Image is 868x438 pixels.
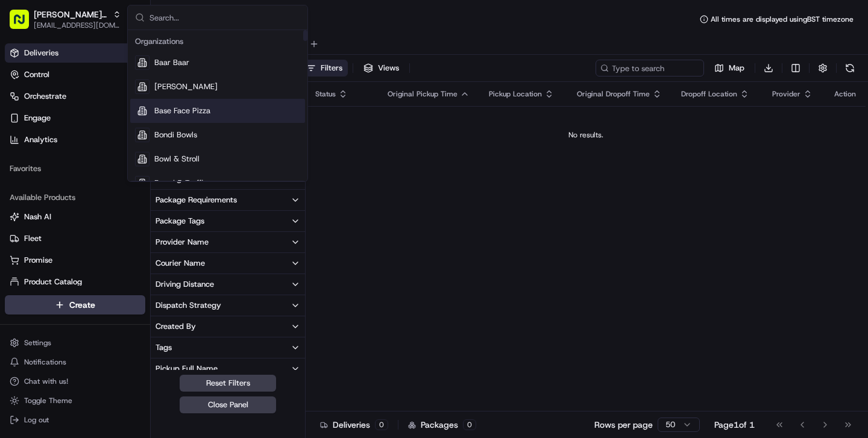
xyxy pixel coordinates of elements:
[24,277,82,287] span: Product Catalog
[5,130,145,149] a: Analytics
[5,229,145,248] button: Fleet
[154,57,189,68] span: Baar Baar
[151,211,305,231] button: Package Tags
[151,358,305,379] button: Pickup Full Name
[24,255,52,266] span: Promise
[10,211,140,222] a: Nash AI
[156,279,214,290] div: Driving Distance
[31,78,217,90] input: Got a question? Start typing here...
[388,89,458,99] span: Original Pickup Time
[5,87,145,106] button: Orchestrate
[5,334,145,351] button: Settings
[375,419,388,430] div: 0
[151,190,305,210] button: Package Requirements
[24,134,57,145] span: Analytics
[320,419,388,431] div: Deliveries
[24,91,66,102] span: Orchestrate
[156,216,204,227] div: Package Tags
[97,264,198,286] a: 💻API Documentation
[378,63,399,74] span: Views
[321,63,342,74] span: Filters
[151,232,305,252] button: Provider Name
[102,271,112,280] div: 💻
[100,187,104,196] span: •
[156,300,221,311] div: Dispatch Strategy
[24,233,42,244] span: Fleet
[358,60,404,77] button: Views
[841,60,858,77] button: Refresh
[154,81,218,92] span: [PERSON_NAME]
[10,233,140,244] a: Fleet
[834,89,856,99] div: Action
[187,154,219,169] button: See all
[7,264,97,286] a: 📗Knowledge Base
[154,178,207,189] span: Bread & Truffle
[5,43,145,63] a: Deliveries
[69,299,95,311] span: Create
[114,269,193,281] span: API Documentation
[85,298,146,308] a: Powered byPylon
[24,396,72,405] span: Toggle Theme
[24,211,51,222] span: Nash AI
[154,130,197,140] span: Bondi Bowls
[12,175,31,195] img: Bea Lacdao
[151,274,305,295] button: Driving Distance
[5,251,145,270] button: Promise
[5,108,145,128] button: Engage
[156,258,205,269] div: Courier Name
[5,5,125,34] button: [PERSON_NAME]'s Original[EMAIL_ADDRESS][DOMAIN_NAME]
[577,89,650,99] span: Original Dropoff Time
[5,159,145,178] div: Favorites
[156,342,172,353] div: Tags
[711,14,854,24] span: All times are displayed using BST timezone
[489,89,542,99] span: Pickup Location
[205,119,219,133] button: Start new chat
[596,60,704,77] input: Type to search
[156,195,237,205] div: Package Requirements
[180,396,276,413] button: Close Panel
[24,220,34,230] img: 1736555255976-a54dd68f-1ca7-489b-9aae-adbdc363a1c4
[24,113,51,124] span: Engage
[5,354,145,371] button: Notifications
[12,48,219,67] p: Welcome 👋
[5,411,145,428] button: Log out
[149,5,300,30] input: Search...
[315,89,336,99] span: Status
[151,316,305,337] button: Created By
[709,60,750,77] button: Map
[5,65,145,84] button: Control
[37,187,98,196] span: [PERSON_NAME]
[5,295,145,314] button: Create
[12,157,81,166] div: Past conversations
[24,269,92,281] span: Knowledge Base
[130,33,305,51] div: Organizations
[24,187,34,197] img: 1736555255976-a54dd68f-1ca7-489b-9aae-adbdc363a1c4
[5,392,145,409] button: Toggle Theme
[681,89,737,99] span: Dropoff Location
[24,415,49,425] span: Log out
[156,237,209,248] div: Provider Name
[25,115,47,137] img: 1753817452368-0c19585d-7be3-40d9-9a41-2dc781b3d1eb
[154,154,200,164] span: Bowl & Stroll
[24,69,49,80] span: Control
[34,20,121,30] button: [EMAIL_ADDRESS][DOMAIN_NAME]
[408,419,476,431] div: Packages
[301,60,348,77] button: Filters
[34,8,108,20] button: [PERSON_NAME]'s Original
[24,357,66,367] span: Notifications
[169,219,193,229] span: [DATE]
[714,419,755,431] div: Page 1 of 1
[24,48,58,58] span: Deliveries
[37,219,160,229] span: [PERSON_NAME] [PERSON_NAME]
[12,115,34,137] img: 1736555255976-a54dd68f-1ca7-489b-9aae-adbdc363a1c4
[729,63,744,74] span: Map
[151,337,305,358] button: Tags
[156,321,196,332] div: Created By
[5,188,145,207] div: Available Products
[162,219,166,229] span: •
[12,12,36,36] img: Nash
[772,89,800,99] span: Provider
[151,253,305,274] button: Courier Name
